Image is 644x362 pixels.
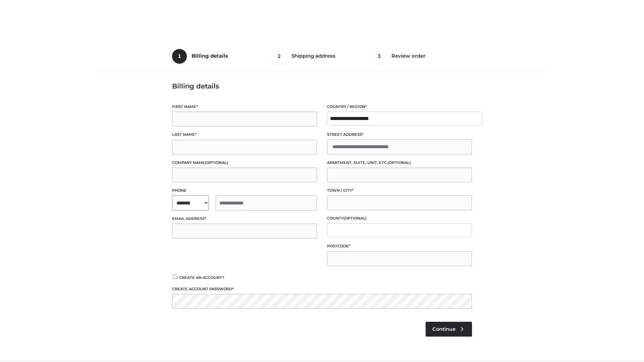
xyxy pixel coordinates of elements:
label: Email address [172,216,317,222]
label: Town / City [327,187,472,194]
span: 1 [172,49,187,64]
span: (optional) [388,160,411,165]
span: 3 [372,49,387,64]
span: Continue [432,326,455,332]
label: Apartment, suite, unit, etc. [327,160,472,166]
label: County [327,215,472,222]
span: 2 [272,49,287,64]
label: Country / Region [327,104,472,110]
h3: Billing details [172,82,472,90]
span: Review order [391,53,425,59]
span: Create an account? [179,275,224,280]
a: Continue [426,322,472,337]
label: Company name [172,160,317,166]
label: Postcode [327,243,472,249]
input: Create an account? [172,275,178,279]
span: (optional) [343,216,367,221]
span: Billing details [192,53,228,59]
label: Last name [172,131,317,138]
label: First name [172,104,317,110]
span: Shipping address [291,53,335,59]
label: Create account password [172,286,472,292]
label: Street address [327,131,472,138]
label: Phone [172,187,317,194]
span: (optional) [205,160,228,165]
